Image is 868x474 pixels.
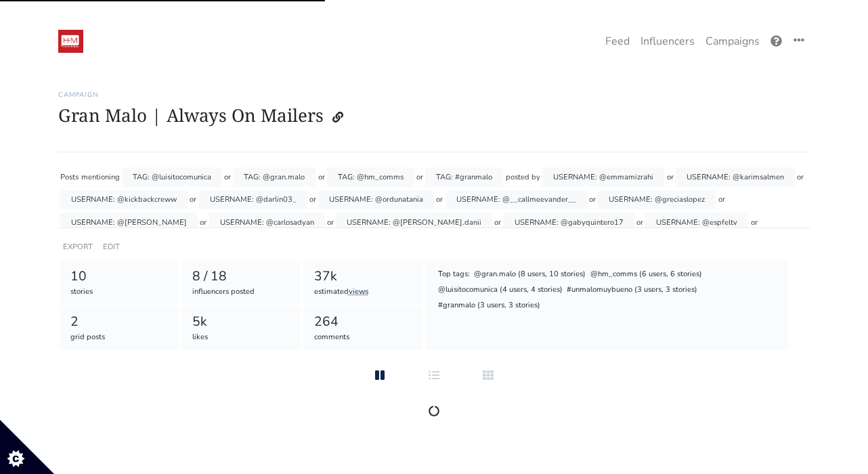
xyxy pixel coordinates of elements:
[494,213,501,232] div: or
[60,167,79,187] div: Posts
[506,167,529,187] div: posted
[60,190,188,210] div: USERNAME: @kickbackcreww
[192,312,290,332] div: 5k
[63,242,93,252] a: EXPORT
[199,190,307,210] div: USERNAME: @darlin03_
[327,167,414,187] div: TAG: @hm_comms
[314,312,412,332] div: 264
[314,332,412,343] div: comments
[314,286,412,298] div: estimated
[192,286,290,298] div: influencers posted
[473,268,587,282] div: @gran.malo (8 users, 10 stories)
[718,190,725,210] div: or
[797,167,804,187] div: or
[446,190,587,210] div: USERNAME: @__callmeevander__
[327,213,334,232] div: or
[589,268,703,282] div: @hm_comms (6 users, 6 stories)
[192,267,290,286] div: 8 / 18
[70,286,169,298] div: stories
[209,213,325,232] div: USERNAME: @carlosadyan
[103,242,120,252] a: EDIT
[233,167,316,187] div: TAG: @gran.malo
[314,267,412,286] div: 37k
[309,190,316,210] div: or
[676,167,795,187] div: USERNAME: @karimsalmen
[60,213,198,232] div: USERNAME: @[PERSON_NAME]
[336,213,492,232] div: USERNAME: @[PERSON_NAME].danii
[542,167,664,187] div: USERNAME: @emmamizrahi
[667,167,674,187] div: or
[122,167,222,187] div: TAG: @luisitocomunica
[70,332,169,343] div: grid posts
[81,167,120,187] div: mentioning
[600,28,635,55] a: Feed
[636,213,643,232] div: or
[200,213,207,232] div: or
[58,91,810,99] h6: Campaign
[416,167,423,187] div: or
[436,190,443,210] div: or
[70,267,169,286] div: 10
[58,104,810,130] h1: Gran Malo | Always On Mailers
[437,299,541,313] div: #granmalo (3 users, 3 stories)
[192,332,290,343] div: likes
[70,312,169,332] div: 2
[349,286,368,297] a: views
[58,30,83,53] img: 19:52:48_1547236368
[751,213,758,232] div: or
[566,284,699,297] div: #unmalomuybueno (3 users, 3 stories)
[190,190,196,210] div: or
[504,213,634,232] div: USERNAME: @gabyquintero17
[437,284,563,297] div: @luisitocomunica (4 users, 4 stories)
[531,167,540,187] div: by
[437,268,471,282] div: Top tags:
[318,190,434,210] div: USERNAME: @ordunatania
[700,28,765,55] a: Campaigns
[635,28,700,55] a: Influencers
[589,190,596,210] div: or
[645,213,748,232] div: USERNAME: @espfeltv
[224,167,231,187] div: or
[425,167,503,187] div: TAG: #granmalo
[598,190,716,210] div: USERNAME: @greciaslopez
[318,167,325,187] div: or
